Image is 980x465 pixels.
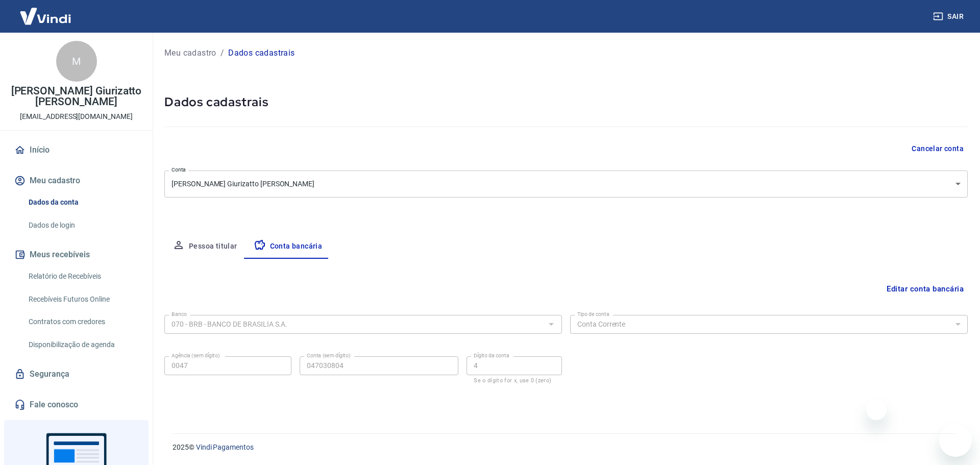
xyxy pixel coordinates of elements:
[24,311,140,332] a: Contratos com credores
[24,334,140,355] a: Disponibilização de agenda
[173,442,955,453] p: 2025 ©
[12,139,140,161] a: Início
[164,234,246,259] button: Pessoa titular
[164,47,216,59] a: Meu cadastro
[908,139,968,158] button: Cancelar conta
[12,394,140,416] a: Fale conosco
[12,1,79,32] img: Vindi
[24,266,140,287] a: Relatório de Recebíveis
[8,86,144,107] p: [PERSON_NAME] Giurizatto [PERSON_NAME]
[866,400,887,420] iframe: Fechar mensagem
[939,424,972,457] iframe: Botão para abrir a janela de mensagens
[24,192,140,213] a: Dados da conta
[56,41,97,82] div: M
[246,234,331,259] button: Conta bancária
[24,215,140,236] a: Dados de login
[307,352,351,359] label: Conta (sem dígito)
[228,47,295,59] p: Dados cadastrais
[12,169,140,192] button: Meu cadastro
[196,443,254,451] a: Vindi Pagamentos
[220,47,224,59] p: /
[883,279,968,299] button: Editar conta bancária
[24,289,140,310] a: Recebíveis Futuros Online
[474,377,555,384] p: Se o dígito for x, use 0 (zero)
[171,166,186,174] label: Conta
[20,111,133,122] p: [EMAIL_ADDRESS][DOMAIN_NAME]
[164,94,968,110] h5: Dados cadastrais
[171,310,187,318] label: Banco
[931,7,968,26] button: Sair
[12,243,140,266] button: Meus recebíveis
[474,352,509,359] label: Dígito da conta
[577,310,609,318] label: Tipo de conta
[171,352,220,359] label: Agência (sem dígito)
[12,363,140,385] a: Segurança
[164,170,968,198] div: [PERSON_NAME] Giurizatto [PERSON_NAME]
